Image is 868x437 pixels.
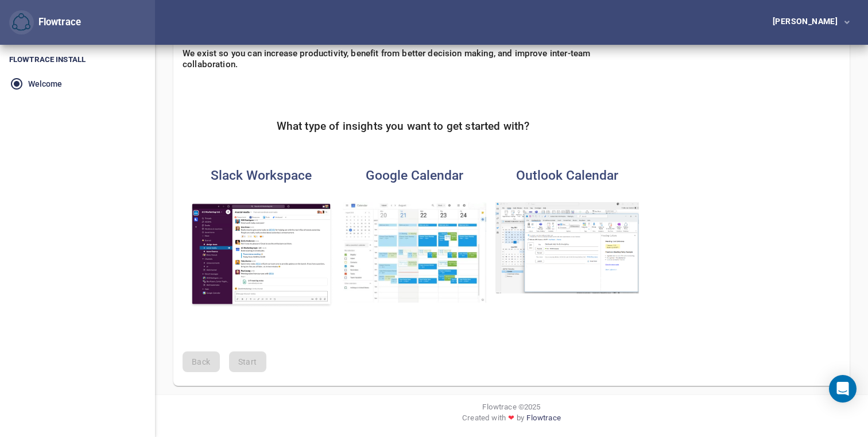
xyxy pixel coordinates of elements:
[9,10,34,35] button: Flowtrace
[183,161,340,315] button: Slack WorkspaceSlack Workspace analytics
[189,168,333,183] h4: Slack Workspace
[9,10,81,35] div: Flowtrace
[12,13,30,32] img: Flowtrace
[495,168,639,183] h4: Outlook Calendar
[495,202,639,294] img: Outlook Calendar analytics
[277,120,530,133] h5: What type of insights you want to get started with?
[773,17,842,25] div: [PERSON_NAME]
[506,412,517,423] span: ❤
[34,16,81,29] div: Flowtrace
[336,161,493,310] button: Google CalendarGoogle Calendar analytics
[183,48,623,69] h6: We exist so you can increase productivity, benefit from better decision making, and improve inter...
[829,375,857,403] div: Open Intercom Messenger
[343,168,486,183] h4: Google Calendar
[482,401,540,412] span: Flowtrace © 2025
[526,412,560,428] a: Flowtrace
[343,202,486,303] img: Google Calendar analytics
[489,161,646,301] button: Outlook CalendarOutlook Calendar analytics
[164,412,859,428] div: Created with
[517,412,524,428] span: by
[754,12,859,33] button: [PERSON_NAME]
[189,202,333,308] img: Slack Workspace analytics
